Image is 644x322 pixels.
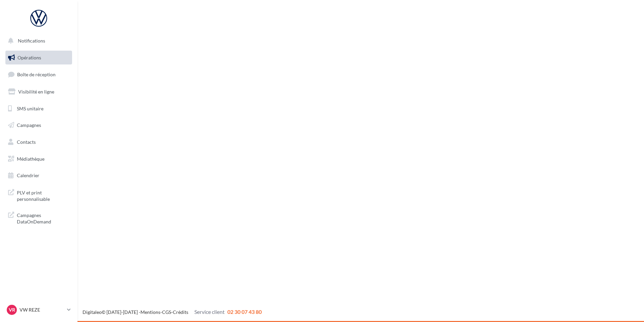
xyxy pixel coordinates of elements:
[4,102,73,116] a: SMS unitaire
[140,309,160,315] a: Mentions
[17,105,43,111] span: SMS unitaire
[173,309,188,315] a: Crédits
[18,55,41,60] span: Opérations
[4,67,73,82] a: Boîte de réception
[17,72,56,77] span: Boîte de réception
[162,309,171,315] a: CGS
[5,303,72,316] a: VR VW REZE
[83,309,262,315] span: © [DATE]-[DATE] - - -
[17,188,69,203] span: PLV et print personnalisable
[4,152,73,166] a: Médiathèque
[4,168,73,183] a: Calendrier
[4,135,73,149] a: Contacts
[9,306,15,313] span: VR
[20,306,64,313] p: VW REZE
[17,172,39,178] span: Calendrier
[4,208,73,228] a: Campagnes DataOnDemand
[17,139,36,145] span: Contacts
[17,122,41,128] span: Campagnes
[4,185,73,205] a: PLV et print personnalisable
[18,38,45,44] span: Notifications
[17,156,44,162] span: Médiathèque
[227,308,262,315] span: 02 30 07 43 80
[4,34,71,48] button: Notifications
[194,308,225,315] span: Service client
[18,89,54,95] span: Visibilité en ligne
[4,85,73,99] a: Visibilité en ligne
[17,211,69,225] span: Campagnes DataOnDemand
[83,309,102,315] a: Digitaleo
[4,118,73,132] a: Campagnes
[4,51,73,65] a: Opérations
